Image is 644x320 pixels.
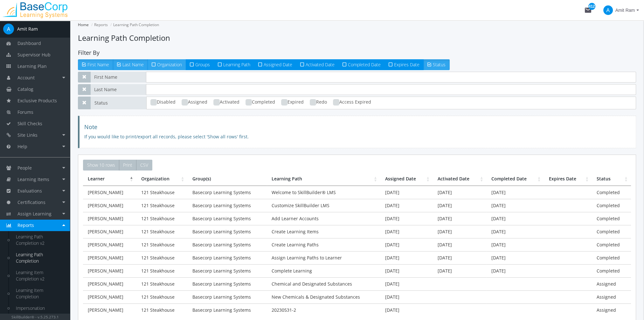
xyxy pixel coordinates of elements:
td: Basecorp Learning Systems [188,251,267,264]
span: Catalog [17,86,33,92]
span: First Name [90,72,146,83]
td: Chemical and Designated Substances [267,277,380,290]
td: [DATE] [380,277,433,290]
th: Learning Path: activate to sort column ascending [267,172,380,186]
span: Evaluations [17,188,42,194]
span: Site Links [17,132,38,138]
button: Print [119,160,136,171]
td: 121 Steakhouse [136,225,188,238]
span: Last Name [122,62,144,68]
td: Completed [592,212,631,225]
td: [PERSON_NAME] [83,303,136,316]
td: [DATE] [380,199,433,212]
div: Amit Ram [17,26,38,32]
td: Basecorp Learning Systems [188,277,267,290]
td: Basecorp Learning Systems [188,199,267,212]
td: Customize SkillBuilder LMS [267,199,380,212]
span: A [603,5,613,15]
td: 121 Steakhouse [136,238,188,251]
span: Supervisor Hub [17,52,51,58]
a: Home [78,22,89,27]
h4: Filter By [78,50,636,56]
span: Help [17,143,27,149]
td: Basecorp Learning Systems [188,303,267,316]
td: [PERSON_NAME] [83,251,136,264]
td: Completed [592,186,631,199]
td: [DATE] [380,238,433,251]
td: Completed [592,264,631,277]
td: New Chemicals & Designated Substances [267,290,380,303]
td: Completed [592,251,631,264]
td: 121 Steakhouse [136,199,188,212]
span: Amit Ram [615,4,635,16]
td: Completed [592,238,631,251]
a: Learning Item Completion v2 [10,267,70,285]
h1: Learning Path Completion [78,33,636,43]
span: Dashboard [17,40,41,46]
td: 121 Steakhouse [136,264,188,277]
td: Basecorp Learning Systems [188,212,267,225]
span: Completed Date [348,62,381,68]
td: [DATE] [380,290,433,303]
td: Basecorp Learning Systems [188,186,267,199]
span: Print [123,162,132,168]
td: 121 Steakhouse [136,186,188,199]
span: First Name [87,62,109,68]
td: [PERSON_NAME] [83,264,136,277]
span: Status [433,62,446,68]
a: Learning Path Completion v2 [10,231,70,249]
td: [PERSON_NAME] [83,225,136,238]
span: Certifications [17,199,45,205]
td: Completed [592,199,631,212]
label: Completed [246,99,275,105]
td: [DATE] [487,264,544,277]
td: [DATE] [487,238,544,251]
td: Create Learning Items [267,225,380,238]
span: Show 10 rows [87,162,115,168]
td: [PERSON_NAME] [83,186,136,199]
li: Learning Path Completion [109,20,159,29]
h4: Note [84,124,631,130]
td: [DATE] [487,199,544,212]
label: Activated [213,99,239,105]
th: Organization: activate to sort column ascending [136,172,188,186]
small: SkillBuilder® - v.5.25.273.1 [11,314,59,319]
td: 121 Steakhouse [136,303,188,316]
td: Basecorp Learning Systems [188,290,267,303]
td: [DATE] [433,225,487,238]
td: [PERSON_NAME] [83,212,136,225]
td: [PERSON_NAME] [83,238,136,251]
td: 121 Steakhouse [136,212,188,225]
td: Add Learner Accounts [267,212,380,225]
td: [DATE] [380,186,433,199]
td: Create Learning Paths [267,238,380,251]
label: Access Expired [333,99,371,105]
td: Basecorp Learning Systems [188,225,267,238]
label: Assigned [182,99,207,105]
span: Status [91,97,146,109]
td: 121 Steakhouse [136,290,188,303]
td: [DATE] [433,199,487,212]
td: Assigned [592,290,631,303]
p: If you would like to print/export all records, please select 'Show all rows' first. [84,134,631,140]
td: [DATE] [433,212,487,225]
td: Assign Learning Paths to Learner [267,251,380,264]
th: Group(s) [188,172,267,186]
span: People [17,165,32,171]
td: [DATE] [380,251,433,264]
span: A [3,24,14,34]
th: Completed Date: activate to sort column ascending [487,172,544,186]
span: Last Name [90,84,146,95]
td: Complete Learning [267,264,380,277]
td: Completed [592,225,631,238]
span: Activated Date [306,62,335,68]
label: Redo [310,99,327,105]
mat-icon: mail [584,6,592,14]
td: 121 Steakhouse [136,277,188,290]
td: Basecorp Learning Systems [188,264,267,277]
td: [DATE] [380,303,433,316]
label: Disabled [150,99,176,105]
th: Expires Date: activate to sort column ascending [544,172,592,186]
th: Status: activate to sort column ascending [592,172,631,186]
td: [DATE] [487,251,544,264]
